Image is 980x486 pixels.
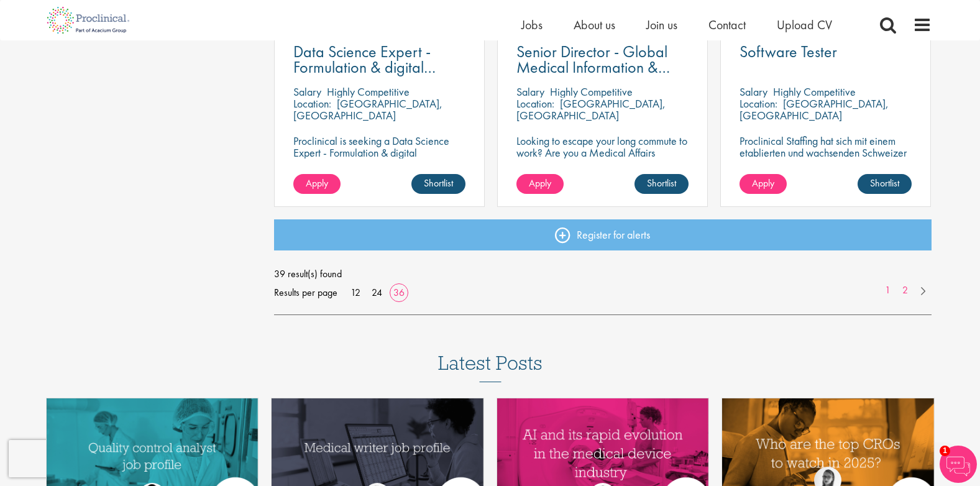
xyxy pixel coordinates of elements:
a: Jobs [521,17,543,33]
p: Highly Competitive [327,85,410,99]
p: Looking to escape your long commute to work? Are you a Medical Affairs Professional? Unlock your ... [516,135,689,182]
a: Senior Director - Global Medical Information & Medical Affairs [516,44,689,75]
span: Senior Director - Global Medical Information & Medical Affairs [516,41,670,93]
span: Salary [740,85,767,99]
a: Register for alerts [274,219,932,250]
span: Salary [516,85,544,99]
a: Data Science Expert - Formulation & digital transformation [293,44,465,75]
a: Shortlist [411,174,465,194]
h3: Latest Posts [438,352,543,382]
p: Highly Competitive [773,85,856,99]
p: [GEOGRAPHIC_DATA], [GEOGRAPHIC_DATA] [516,96,666,122]
span: Salary [293,85,321,99]
a: Shortlist [858,174,912,194]
span: Apply [752,177,774,190]
p: Proclinical Staffing hat sich mit einem etablierten und wachsenden Schweizer IT-Dienstleister zus... [740,135,912,194]
span: Apply [306,177,328,190]
span: Location: [293,96,331,111]
a: Apply [293,174,341,194]
img: Chatbot [940,446,977,483]
a: 2 [896,283,914,298]
span: Location: [740,96,777,111]
p: Proclinical is seeking a Data Science Expert - Formulation & digital transformation to support di... [293,135,465,194]
span: Location: [516,96,554,111]
a: 24 [367,286,387,299]
a: 1 [879,283,897,298]
a: Apply [740,174,787,194]
a: Apply [516,174,564,194]
p: Highly Competitive [550,85,633,99]
a: Contact [708,17,746,33]
p: [GEOGRAPHIC_DATA], [GEOGRAPHIC_DATA] [740,96,889,122]
span: Software Tester [740,41,837,62]
span: 1 [940,446,950,456]
a: About us [574,17,615,33]
span: Data Science Expert - Formulation & digital transformation [293,41,436,93]
a: 36 [389,286,409,299]
span: Results per page [274,283,337,302]
a: Upload CV [777,17,832,33]
a: Join us [646,17,677,33]
a: Software Tester [740,44,912,60]
p: [GEOGRAPHIC_DATA], [GEOGRAPHIC_DATA] [293,96,442,122]
a: Shortlist [634,174,689,194]
span: 39 result(s) found [274,265,932,283]
span: Apply [529,177,551,190]
iframe: reCAPTCHA [9,440,168,477]
a: 12 [346,286,365,299]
